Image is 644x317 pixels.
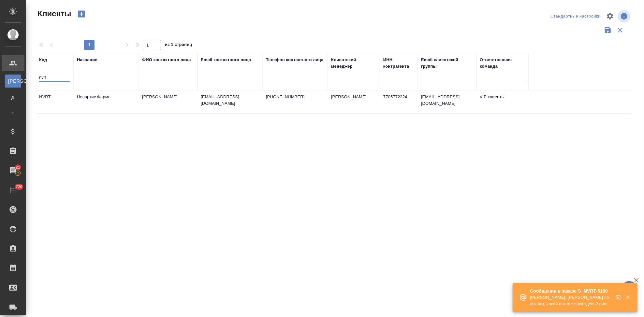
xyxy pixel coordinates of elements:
div: Телефон контактного лица [266,57,324,63]
p: [PHONE_NUMBER] [266,94,325,100]
button: Закрыть [621,295,635,300]
div: ИНН контрагента [383,57,415,70]
td: VIP клиенты [476,90,529,113]
div: Email клиентской группы [421,57,473,70]
p: [EMAIL_ADDRESS][DOMAIN_NAME] [201,94,259,107]
span: Т [8,110,18,117]
td: Новартис Фарма [74,90,139,113]
td: [PERSON_NAME] [328,90,380,113]
div: ФИО контактного лица [142,57,191,63]
div: Ответственная команда [480,57,525,70]
p: Сообщения в заказе S_NVRT-5190 [530,288,611,294]
td: NVRT [36,90,74,113]
span: [PERSON_NAME] [8,78,18,84]
button: Открыть в новой вкладке [612,291,627,307]
span: Д [8,94,18,101]
span: Клиенты [36,8,71,19]
div: Код [39,57,47,63]
div: Клиентский менеджер [331,57,377,70]
span: 21 [12,164,24,171]
button: 🙏 [621,281,637,297]
a: 720 [2,182,24,198]
a: Т [5,107,21,120]
p: [PERSON_NAME]: [PERSON_NAME] подскажи, какой в итоге срок здесь? вижу коммент "Срок исполнения – ... [530,294,611,307]
a: Д [5,91,21,104]
button: Создать [74,8,89,20]
span: Посмотреть информацию [618,10,632,22]
div: split button [549,11,602,21]
div: Название [77,57,97,63]
span: 720 [12,184,26,190]
td: 7705772224 [380,90,418,113]
span: Настроить таблицу [602,8,618,24]
td: [EMAIL_ADDRESS][DOMAIN_NAME] [418,90,476,113]
a: [PERSON_NAME] [5,75,21,88]
span: из 1 страниц [165,41,192,50]
button: Сбросить фильтры [614,24,626,36]
button: Сохранить фильтры [602,24,614,36]
td: [PERSON_NAME] [139,90,198,113]
div: Email контактного лица [201,57,251,63]
a: 21 [2,162,24,179]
